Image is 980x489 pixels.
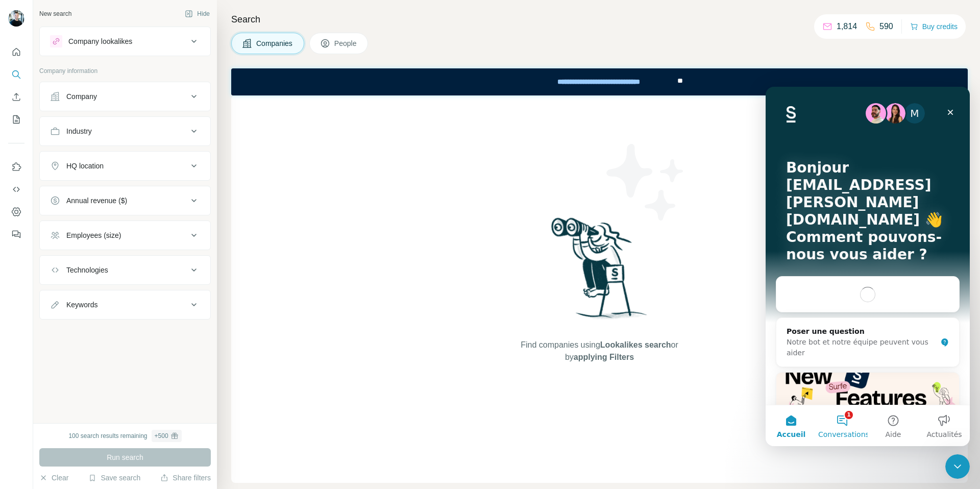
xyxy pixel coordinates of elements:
[68,430,181,442] div: 100 search results remaining
[176,16,194,35] div: Fermer
[40,154,210,178] button: HQ location
[40,292,210,317] button: Keywords
[256,38,293,48] span: Companies
[40,29,210,54] button: Company lookalikes
[8,203,24,221] button: Dashboard
[766,87,970,446] iframe: Intercom live chat
[102,319,153,359] button: Aide
[66,91,97,102] div: Company
[66,300,97,310] div: Keywords
[11,286,193,357] img: New Surfe features!
[231,68,968,95] iframe: Banner
[8,225,24,243] button: Feedback
[8,110,24,129] button: My lists
[8,88,24,106] button: Enrich CSV
[153,319,204,359] button: Actualités
[8,158,24,176] button: Use Surfe on LinkedIn
[40,84,210,109] button: Company
[40,223,210,248] button: Employees (size)
[161,344,196,351] span: Actualités
[910,19,958,34] button: Buy credits
[574,353,634,361] span: applying Filters
[39,9,71,18] div: New search
[600,136,692,228] img: Surfe Illustration - Stars
[66,195,127,206] div: Annual revenue ($)
[66,126,92,136] div: Industry
[837,20,857,33] p: 1,814
[178,6,217,21] button: Hide
[66,161,104,171] div: HQ location
[155,431,168,441] div: + 500
[945,454,970,479] iframe: Intercom live chat
[8,10,24,27] img: Avatar
[8,180,24,199] button: Use Surfe API
[88,473,140,483] button: Save search
[39,66,211,76] p: Company information
[120,344,136,351] span: Aide
[51,319,102,359] button: Conversations
[600,340,671,349] span: Lookalikes search
[334,38,358,48] span: People
[66,230,121,240] div: Employees (size)
[40,258,210,282] button: Technologies
[40,188,210,213] button: Annual revenue ($)
[40,119,210,143] button: Industry
[66,265,108,275] div: Technologies
[8,65,24,84] button: Search
[231,12,968,27] h4: Search
[160,473,211,483] button: Share filters
[547,215,653,329] img: Surfe Illustration - Woman searching with binoculars
[68,36,132,46] div: Company lookalikes
[879,20,893,33] p: 590
[10,285,194,415] div: New Surfe features!
[518,339,681,363] span: Find companies using or by
[8,43,24,61] button: Quick start
[39,473,68,483] button: Clear
[11,344,40,351] span: Accueil
[53,344,104,351] span: Conversations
